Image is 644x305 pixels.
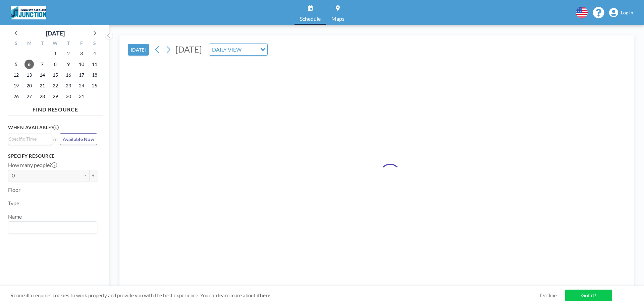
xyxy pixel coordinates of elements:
[23,40,36,48] div: M
[10,292,540,299] span: Roomzilla requires cookies to work properly and provide you with the best experience. You can lea...
[51,49,60,58] span: Wednesday, October 1, 2025
[36,40,49,48] div: T
[300,16,321,21] span: Schedule
[62,40,75,48] div: T
[209,44,267,55] div: Search for option
[8,186,20,193] label: Floor
[11,60,21,69] span: Sunday, October 5, 2025
[8,162,57,168] label: How many people?
[8,134,52,144] div: Search for option
[81,170,89,181] button: -
[540,292,557,299] a: Decline
[565,290,612,301] a: Got it!
[75,40,88,48] div: F
[9,223,93,232] input: Search for option
[89,170,97,181] button: +
[77,49,86,58] span: Friday, October 3, 2025
[244,45,256,54] input: Search for option
[77,70,86,80] span: Friday, October 17, 2025
[64,92,73,101] span: Thursday, October 30, 2025
[51,60,60,69] span: Wednesday, October 8, 2025
[77,81,86,90] span: Friday, October 24, 2025
[8,213,22,220] label: Name
[8,200,19,207] label: Type
[88,40,101,48] div: S
[621,10,633,16] span: Log in
[53,136,58,143] span: or
[11,70,21,80] span: Sunday, October 12, 2025
[8,222,97,233] div: Search for option
[38,81,47,90] span: Tuesday, October 21, 2025
[63,136,94,142] span: Available Now
[64,49,73,58] span: Thursday, October 2, 2025
[90,49,99,58] span: Saturday, October 4, 2025
[60,133,97,145] button: Available Now
[77,92,86,101] span: Friday, October 31, 2025
[175,44,202,54] span: [DATE]
[51,70,60,80] span: Wednesday, October 15, 2025
[90,70,99,80] span: Saturday, October 18, 2025
[9,135,48,143] input: Search for option
[90,60,99,69] span: Saturday, October 11, 2025
[8,153,97,159] h3: Specify resource
[609,8,633,17] a: Log in
[46,28,65,38] div: [DATE]
[260,292,271,298] a: here.
[24,92,34,101] span: Monday, October 27, 2025
[64,81,73,90] span: Thursday, October 23, 2025
[51,92,60,101] span: Wednesday, October 29, 2025
[64,70,73,80] span: Thursday, October 16, 2025
[11,6,46,19] img: organization-logo
[51,81,60,90] span: Wednesday, October 22, 2025
[38,60,47,69] span: Tuesday, October 7, 2025
[24,60,34,69] span: Monday, October 6, 2025
[90,81,99,90] span: Saturday, October 25, 2025
[8,103,103,113] h4: FIND RESOURCE
[211,45,243,54] span: DAILY VIEW
[64,60,73,69] span: Thursday, October 9, 2025
[49,40,62,48] div: W
[10,40,23,48] div: S
[331,16,344,21] span: Maps
[24,81,34,90] span: Monday, October 20, 2025
[38,70,47,80] span: Tuesday, October 14, 2025
[128,44,149,56] button: [DATE]
[11,92,21,101] span: Sunday, October 26, 2025
[77,60,86,69] span: Friday, October 10, 2025
[38,92,47,101] span: Tuesday, October 28, 2025
[24,70,34,80] span: Monday, October 13, 2025
[11,81,21,90] span: Sunday, October 19, 2025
